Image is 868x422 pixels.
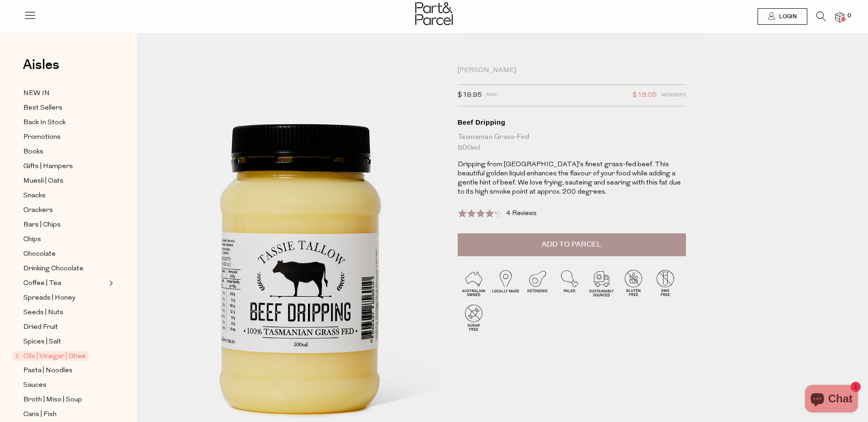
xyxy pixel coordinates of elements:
a: Seeds | Nuts [23,307,106,318]
a: Promotions [23,132,106,143]
span: Aisles [23,55,59,75]
a: Gifts | Hampers [23,161,106,172]
img: P_P-ICONS-Live_Bec_V11_Paleo.svg [554,267,586,299]
span: Spices | Salt [23,337,61,348]
a: Sauces [23,380,106,391]
div: Tasmanian Grass-Fed 500ml [458,132,686,153]
a: Chocolate [23,248,106,260]
a: Dried Fruit [23,322,106,333]
span: Chips [23,234,41,245]
img: P_P-ICONS-Live_Bec_V11_GMO_Free.svg [649,267,681,299]
p: Dripping from [GEOGRAPHIC_DATA]'s finest grass-fed beef. This beautiful golden liquid enhances th... [458,160,686,197]
a: Crackers [23,205,106,216]
button: Expand/Collapse Coffee | Tea [107,278,113,289]
div: Beef Dripping [458,118,686,127]
img: P_P-ICONS-Live_Bec_V11_Sustainable_Sourced.svg [586,267,617,299]
button: Add to Parcel [458,233,686,256]
a: Drinking Chocolate [23,263,106,274]
span: Pasta | Noodles [23,365,73,376]
span: Bars | Chips [23,220,61,231]
a: Books [23,146,106,158]
a: Chips [23,234,106,245]
img: Part&Parcel [415,2,453,25]
span: Login [777,13,797,21]
a: Aisles [23,58,59,81]
span: Drinking Chocolate [23,264,84,274]
img: P_P-ICONS-Live_Bec_V11_Gluten_Free.svg [617,267,649,299]
a: Pasta | Noodles [23,365,106,376]
span: RRP [486,90,497,101]
span: Best Sellers [23,103,63,114]
a: Oils | Vinegar | Ghee [15,351,106,362]
a: Login [758,8,807,25]
span: $18.05 [633,90,657,101]
span: Members [661,90,686,101]
div: [PERSON_NAME] [458,66,686,75]
span: Seeds | Nuts [23,307,63,318]
span: Crackers [23,205,53,216]
a: Coffee | Tea [23,278,106,289]
span: Add to Parcel [542,239,601,250]
inbox-online-store-chat: Shopify online store chat [802,385,861,415]
a: Bars | Chips [23,219,106,231]
span: 0 [845,12,853,20]
span: Cans | Fish [23,409,57,420]
span: Oils | Vinegar | Ghee [13,351,88,361]
span: Back In Stock [23,117,66,128]
a: Muesli | Oats [23,175,106,187]
span: Muesli | Oats [23,176,63,187]
span: Books [23,147,43,158]
span: Promotions [23,132,61,143]
a: Best Sellers [23,102,106,114]
a: Spreads | Honey [23,292,106,304]
span: Sauces [23,380,47,391]
span: Snacks [23,190,46,201]
span: Dried Fruit [23,322,58,333]
img: P_P-ICONS-Live_Bec_V11_Australian_Owned.svg [458,267,490,299]
a: Cans | Fish [23,409,106,420]
span: Gifts | Hampers [23,161,73,172]
span: $19.95 [458,90,482,101]
a: Broth | Miso | Soup [23,394,106,406]
a: 0 [835,12,844,22]
a: Snacks [23,190,106,201]
span: NEW IN [23,88,50,99]
a: Spices | Salt [23,336,106,348]
span: Spreads | Honey [23,293,75,304]
span: 4 Reviews [506,210,537,217]
span: Coffee | Tea [23,278,61,289]
img: P_P-ICONS-Live_Bec_V11_Locally_Made_2.svg [490,267,522,299]
span: Chocolate [23,249,56,260]
a: Back In Stock [23,117,106,128]
img: P_P-ICONS-Live_Bec_V11_Sugar_Free.svg [458,301,490,333]
img: P_P-ICONS-Live_Bec_V11_Ketogenic.svg [522,267,554,299]
a: NEW IN [23,88,106,99]
span: Broth | Miso | Soup [23,395,82,406]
